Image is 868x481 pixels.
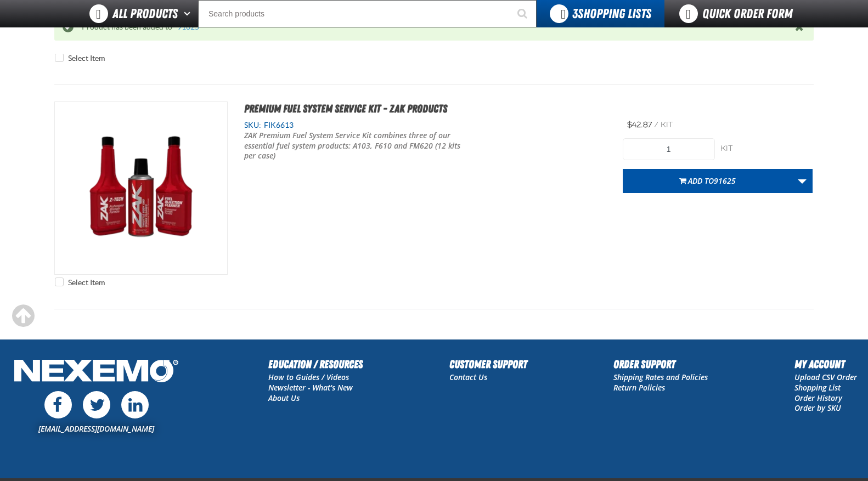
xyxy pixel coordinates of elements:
[794,382,841,393] a: Shopping List
[794,356,857,372] h2: My Account
[55,278,105,288] label: Select Item
[613,372,708,382] a: Shipping Rates and Policies
[268,393,300,403] a: About Us
[792,169,813,193] a: More Actions
[449,356,527,372] h2: Customer Support
[714,176,736,186] span: 91625
[794,372,857,382] a: Upload CSV Order
[244,131,461,162] p: ZAK Premium Fuel System Service Kit combines three of our essential fuel system products: A103, F...
[55,102,227,274] : View Details of the Premium Fuel System Service Kit - ZAK Products
[268,372,349,382] a: How to Guides / Videos
[11,304,35,328] div: Scroll to the top
[613,356,708,372] h2: Order Support
[654,120,658,129] span: /
[244,102,447,115] a: Premium Fuel System Service Kit - ZAK Products
[627,120,652,129] span: $42.87
[794,393,842,403] a: Order History
[661,120,673,129] span: kit
[720,144,813,154] div: kit
[268,382,353,393] a: Newsletter - What's New
[55,102,227,274] img: Premium Fuel System Service Kit - ZAK Products
[572,6,651,21] span: Shopping Lists
[613,382,665,393] a: Return Policies
[11,356,182,388] img: Nexemo Logo
[112,4,178,24] span: All Products
[688,176,736,186] span: Add to
[794,403,841,413] a: Order by SKU
[623,169,792,193] button: Add to91625
[55,53,105,64] label: Select Item
[623,138,715,160] input: Product Quantity
[449,372,487,382] a: Contact Us
[572,6,578,21] strong: 3
[268,356,363,372] h2: Education / Resources
[55,53,64,62] input: Select Item
[55,278,64,286] input: Select Item
[244,120,606,131] div: SKU:
[177,22,199,31] a: 91625
[38,423,154,434] a: [EMAIL_ADDRESS][DOMAIN_NAME]
[261,121,294,129] span: FIK6613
